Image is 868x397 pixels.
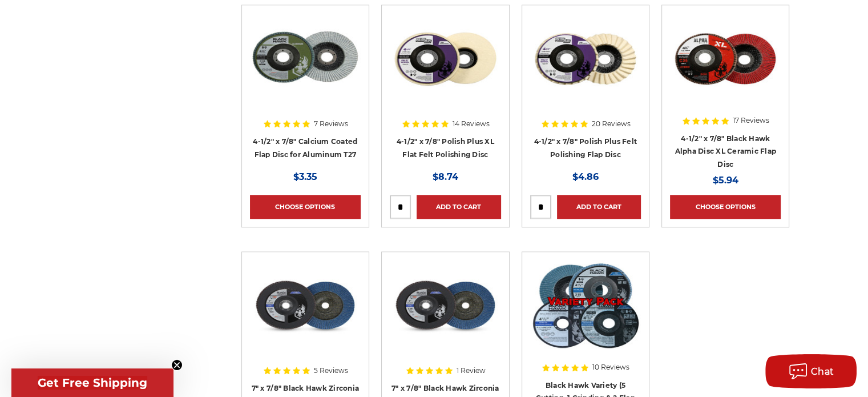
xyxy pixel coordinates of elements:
[670,13,781,105] img: 4.5" BHA Alpha Disc
[11,368,173,397] div: Get Free ShippingClose teaser
[250,13,361,105] img: BHA 4-1/2" x 7/8" Aluminum Flap Disc
[250,260,361,351] img: 7" x 7/8" Black Hawk Zirconia Flap Disc T29
[38,376,147,390] span: Get Free Shipping
[713,175,738,186] span: $5.94
[572,171,599,182] span: $4.86
[670,13,781,159] a: 4.5" BHA Alpha Disc
[250,195,361,219] a: Choose Options
[675,134,776,169] a: 4-1/2" x 7/8" Black Hawk Alpha Disc XL Ceramic Flap Disc
[530,13,641,159] a: buffing and polishing felt flap disc
[557,195,641,219] a: Add to Cart
[433,171,458,182] span: $8.74
[811,366,834,377] span: Chat
[390,13,500,105] img: 4.5 inch extra thick felt disc
[390,260,500,351] img: 7 inch Zirconia flap disc
[250,13,361,159] a: BHA 4-1/2" x 7/8" Aluminum Flap Disc
[530,260,641,351] img: Black Hawk Variety (5 Cutting, 1 Grinding & 2 Flap Discs)
[530,13,641,105] img: buffing and polishing felt flap disc
[293,171,317,182] span: $3.35
[417,195,500,219] a: Add to Cart
[670,195,781,219] a: Choose Options
[171,359,183,371] button: Close teaser
[390,13,500,159] a: 4.5 inch extra thick felt disc
[765,354,857,388] button: Chat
